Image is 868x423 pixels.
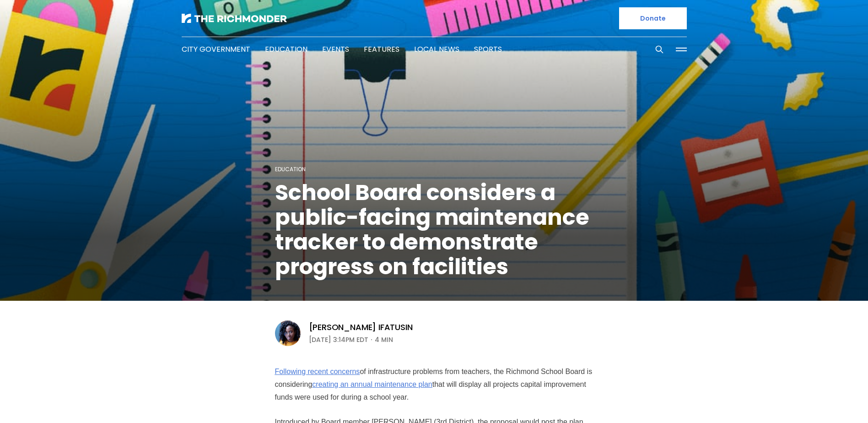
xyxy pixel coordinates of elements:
[265,44,307,54] a: Education
[652,43,666,56] button: Search this site
[474,44,502,54] a: Sports
[182,14,287,23] img: The Richmonder
[275,365,593,404] p: of infrastructure problems from teachers, the Richmond School Board is considering that will disp...
[619,7,687,29] a: Donate
[322,44,349,54] a: Events
[343,380,466,389] a: creating an annual maintenance plan
[309,322,413,333] a: [PERSON_NAME] Ifatusin
[414,44,459,54] a: Local News
[182,44,250,54] a: City Government
[309,334,368,345] time: [DATE] 3:14PM EDT
[275,180,593,279] h1: School Board considers a public-facing maintenance tracker to demonstrate progress on facilities
[275,320,301,346] img: Victoria A. Ifatusin
[275,165,306,173] a: Education
[375,334,393,345] span: 4 min
[364,44,399,54] a: Features
[275,367,363,376] a: Following recent concerns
